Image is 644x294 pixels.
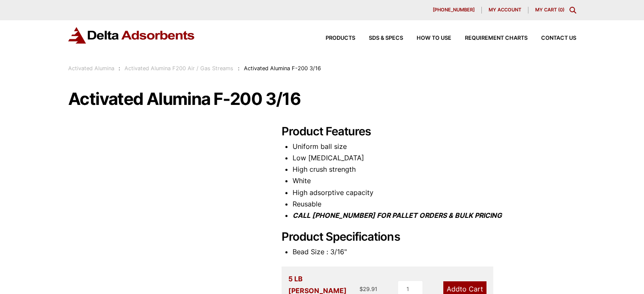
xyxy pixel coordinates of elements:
[68,90,576,108] h1: Activated Alumina F-200 3/16
[282,230,576,244] h2: Product Specifications
[293,175,576,187] li: White
[489,8,521,12] span: My account
[293,141,576,152] li: Uniform ball size
[293,198,576,210] li: Reusable
[482,7,528,14] a: My account
[465,36,528,41] span: Requirement Charts
[68,27,195,44] img: Delta Adsorbents
[68,65,114,71] a: Activated Alumina
[124,65,233,71] a: Activated Alumina F200 Air / Gas Streams
[569,7,576,14] div: Toggle Modal Content
[535,7,564,13] a: My Cart (0)
[312,36,355,41] a: Products
[238,65,240,71] span: :
[293,211,502,220] i: CALL [PHONE_NUMBER] FOR PALLET ORDERS & BULK PRICING
[293,152,576,164] li: Low [MEDICAL_DATA]
[293,164,576,175] li: High crush strength
[359,286,377,292] bdi: 29.91
[426,7,482,14] a: [PHONE_NUMBER]
[541,36,576,41] span: Contact Us
[293,246,576,258] li: Bead Size : 3/16"
[293,187,576,198] li: High adsorptive capacity
[528,36,576,41] a: Contact Us
[359,286,363,292] span: $
[355,36,403,41] a: SDS & SPECS
[326,36,355,41] span: Products
[433,8,475,12] span: [PHONE_NUMBER]
[451,36,528,41] a: Requirement Charts
[282,125,576,139] h2: Product Features
[403,36,451,41] a: How to Use
[560,7,563,13] span: 0
[417,36,451,41] span: How to Use
[119,65,120,71] span: :
[369,36,403,41] span: SDS & SPECS
[244,65,321,71] span: Activated Alumina F-200 3/16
